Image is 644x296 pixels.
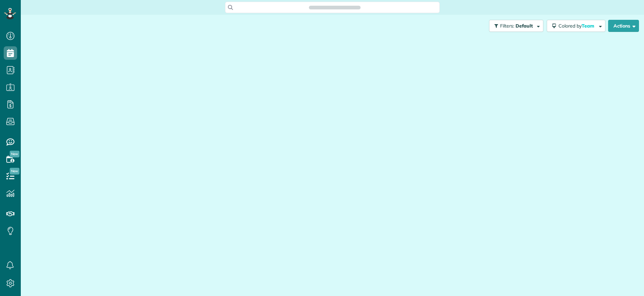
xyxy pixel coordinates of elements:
button: Filters: Default [489,20,543,32]
span: Filters: [500,23,514,29]
span: Default [516,23,533,29]
span: Colored by [558,23,597,29]
span: Team [582,23,595,29]
span: New [10,168,19,175]
a: Filters: Default [486,20,543,32]
span: Search ZenMaid… [316,4,354,11]
span: New [10,151,19,157]
button: Actions [608,20,639,32]
button: Colored byTeam [547,20,605,32]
